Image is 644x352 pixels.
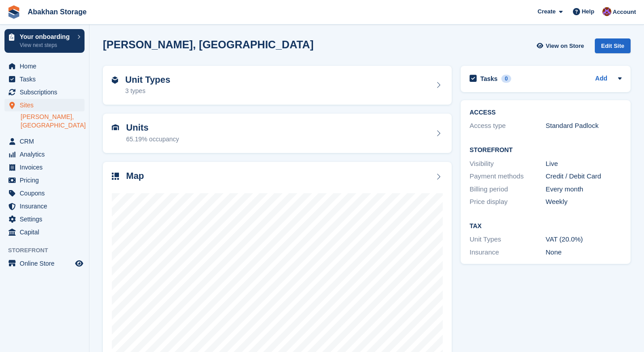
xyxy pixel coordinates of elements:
[20,200,73,212] span: Insurance
[535,38,588,53] a: View on Store
[470,247,546,258] div: Insurance
[470,234,546,245] div: Unit Types
[470,121,546,131] div: Access type
[126,123,179,133] h2: Units
[546,197,622,207] div: Weekly
[20,135,73,148] span: CRM
[546,42,584,51] span: View on Store
[126,135,179,144] div: 65.19% occupancy
[4,213,85,225] a: menu
[538,7,555,16] span: Create
[24,4,90,19] a: Abakhan Storage
[20,213,73,225] span: Settings
[112,124,119,131] img: unit-icn-7be61d7bf1b0ce9d3e12c5938cc71ed9869f7b940bace4675aadf7bd6d80202e.svg
[546,184,622,195] div: Every month
[470,159,546,169] div: Visibility
[20,34,73,40] p: Your onboarding
[546,234,622,245] div: VAT (20.0%)
[20,41,73,49] p: View next steps
[470,184,546,195] div: Billing period
[546,159,622,169] div: Live
[20,174,73,187] span: Pricing
[4,29,85,53] a: Your onboarding View next steps
[4,60,85,72] a: menu
[4,99,85,111] a: menu
[20,73,73,85] span: Tasks
[21,113,85,130] a: [PERSON_NAME], [GEOGRAPHIC_DATA]
[112,173,119,180] img: map-icn-33ee37083ee616e46c38cad1a60f524a97daa1e2b2c8c0bc3eb3415660979fc1.svg
[501,75,512,83] div: 0
[470,171,546,182] div: Payment methods
[4,257,85,270] a: menu
[4,187,85,199] a: menu
[595,74,607,84] a: Add
[20,161,73,174] span: Invoices
[7,5,21,19] img: stora-icon-8386f47178a22dfd0bd8f6a31ec36ba5ce8667c1dd55bd0f319d3a0aa187defe.svg
[613,8,636,17] span: Account
[4,161,85,174] a: menu
[546,121,622,131] div: Standard Padlock
[546,247,622,258] div: None
[595,38,631,57] a: Edit Site
[103,38,314,51] h2: [PERSON_NAME], [GEOGRAPHIC_DATA]
[582,7,594,16] span: Help
[74,258,85,269] a: Preview store
[20,86,73,98] span: Subscriptions
[4,148,85,161] a: menu
[8,246,89,255] span: Storefront
[470,197,546,207] div: Price display
[20,60,73,72] span: Home
[103,114,452,153] a: Units 65.19% occupancy
[20,257,73,270] span: Online Store
[480,75,498,83] h2: Tasks
[4,226,85,238] a: menu
[103,66,452,105] a: Unit Types 3 types
[126,171,144,181] h2: Map
[112,76,118,84] img: unit-type-icn-2b2737a686de81e16bb02015468b77c625bbabd49415b5ef34ead5e3b44a266d.svg
[125,75,170,85] h2: Unit Types
[595,38,631,53] div: Edit Site
[470,109,622,116] h2: ACCESS
[20,99,73,111] span: Sites
[4,86,85,98] a: menu
[4,200,85,212] a: menu
[4,73,85,85] a: menu
[602,7,611,16] img: William Abakhan
[125,86,170,96] div: 3 types
[470,147,622,154] h2: Storefront
[546,171,622,182] div: Credit / Debit Card
[4,174,85,187] a: menu
[4,135,85,148] a: menu
[470,223,622,230] h2: Tax
[20,148,73,161] span: Analytics
[20,226,73,238] span: Capital
[20,187,73,199] span: Coupons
